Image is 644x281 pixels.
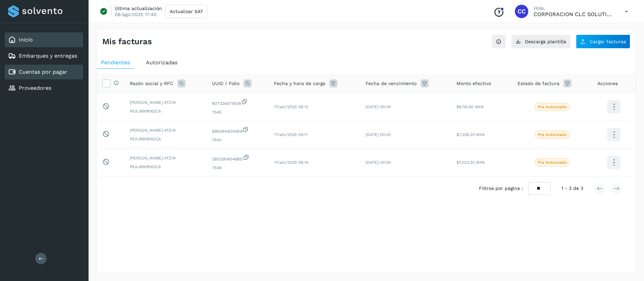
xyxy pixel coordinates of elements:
[274,160,308,165] span: 17/abr/2025 09:10
[19,37,33,43] a: Inicio
[130,99,201,106] span: [PERSON_NAME] ATZIN
[366,160,391,165] span: [DATE] 00:00
[576,34,630,49] button: Cargar facturas
[597,80,618,87] span: Acciones
[130,108,201,114] span: PEAJ8908162CA
[457,104,484,109] span: $9,741.60 MXN
[5,65,83,79] div: Cuentas por pagar
[212,165,263,171] span: 7549
[274,80,325,87] span: Fecha y hora de carga
[130,127,201,133] span: [PERSON_NAME] ATZIN
[101,59,130,66] span: Pendientes
[5,49,83,63] div: Embarques y entregas
[538,104,567,109] p: Pre Autorizado
[479,185,523,192] span: Filtros por página :
[5,32,83,47] div: Inicio
[170,9,203,14] span: Actualizar SAT
[19,53,77,59] a: Embarques y entregas
[115,11,157,17] p: 08/ago/2025 17:40
[561,185,583,192] span: 1 - 3 de 3
[366,104,391,109] span: [DATE] 00:00
[457,80,491,87] span: Monto efectivo
[146,59,177,66] span: Autorizadas
[518,80,559,87] span: Estado de factura
[457,132,485,137] span: $7,306.20 MXN
[457,160,485,165] span: $7,023.30 MXN
[274,132,308,137] span: 17/abr/2025 09:11
[115,5,162,11] p: Última actualización
[212,80,239,87] span: UUID / Folio
[19,85,51,91] a: Proveedores
[534,5,614,11] p: Hola,
[130,136,201,142] span: PEAJ8908162CA
[538,160,567,165] p: Pre Autorizado
[511,34,571,49] button: Descarga plantilla
[366,132,391,137] span: [DATE] 00:00
[212,109,263,115] span: 7545
[534,11,614,17] p: CORPORACION CLC SOLUTIONS
[525,39,566,44] span: Descarga plantilla
[212,137,263,143] span: 7540
[366,80,417,87] span: Fecha de vencimiento
[5,81,83,95] div: Proveedores
[274,104,308,109] span: 17/abr/2025 09:12
[165,5,207,18] button: Actualizar SAT
[102,37,152,47] h4: Mis facturas
[212,98,263,107] span: 8D73366716DB
[212,126,263,134] span: BB62BAB3A959
[19,69,67,75] a: Cuentas por pagar
[130,80,173,87] span: Razón social y RFC
[130,164,201,170] span: PEAJ8908162CA
[538,132,567,137] p: Pre Autorizado
[212,154,263,162] span: 2BD2904D48BD
[590,39,626,44] span: Cargar facturas
[130,155,201,161] span: [PERSON_NAME] ATZIN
